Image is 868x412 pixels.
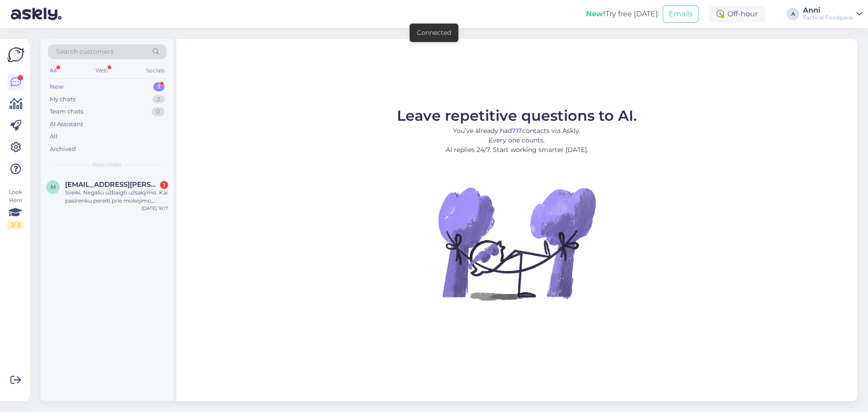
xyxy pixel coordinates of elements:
div: My chats [50,95,75,104]
div: Anni [803,7,853,14]
span: Leave repetitive questions to AI. [397,107,637,124]
span: mykolas.miskinis@gmail.com [65,180,159,189]
button: Emails [663,5,698,23]
div: All [50,132,57,141]
img: Askly Logo [7,46,24,63]
div: 1 [160,181,168,189]
div: [DATE] 16:17 [142,205,168,212]
a: AnniTactical Foodpack [803,7,863,21]
div: Look Here [7,188,24,229]
div: Team chats [50,107,83,116]
div: New [50,82,64,91]
span: Search customers [56,47,113,57]
div: A [787,8,799,20]
span: m [51,184,56,190]
div: 1 [153,82,165,91]
div: Web [94,65,109,76]
div: Socials [144,65,166,76]
div: Connected [417,28,451,38]
div: Sveiki. Negaliu užbaigti užsakymo. Kai pasirenku pereiti prie mokėjimo, raudonomis raidėmis [PERS... [65,189,168,205]
b: 717 [512,127,522,135]
div: Archived [50,145,76,154]
div: Off-hour [709,6,765,22]
div: 2 [152,95,165,104]
span: New chats [93,161,122,169]
div: 2 / 3 [7,221,24,229]
p: You’ve already had contacts via Askly. Every one counts. AI replies 24/7. Start working smarter [... [397,126,637,155]
div: Try free [DATE]: [586,9,659,19]
b: New! [586,9,605,18]
div: Tactical Foodpack [803,14,853,21]
div: All [48,65,58,76]
div: AI Assistant [50,120,83,129]
img: No Chat active [435,162,598,325]
div: 0 [151,107,165,116]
